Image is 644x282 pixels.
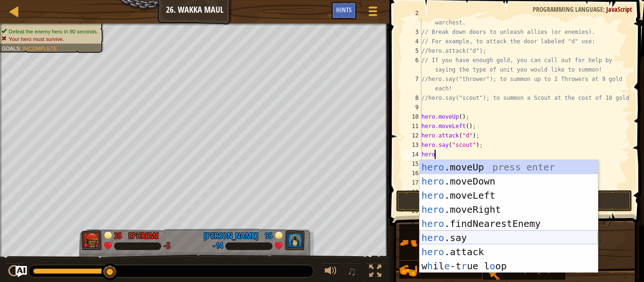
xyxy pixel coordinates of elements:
[403,178,421,187] div: 17
[403,56,421,74] div: 6
[20,45,23,51] span: :
[399,262,417,280] img: portrait.png
[345,263,361,282] button: ♫
[403,150,421,159] div: 14
[606,5,632,14] span: JavaScript
[403,140,421,150] div: 13
[403,27,421,37] div: 3
[114,230,124,238] div: 35
[403,121,421,131] div: 11
[396,190,632,212] button: Run ⇧↵
[366,263,385,282] button: Toggle fullscreen
[9,28,98,34] span: Defeat the enemy hero in 90 seconds.
[403,74,421,93] div: 7
[361,2,385,24] button: Show game menu
[403,37,421,46] div: 4
[1,35,98,43] li: Your hero must survive.
[533,5,603,14] span: Programming language
[5,263,24,282] button: Ctrl + P: Play
[16,266,27,277] button: Ask AI
[213,242,223,250] div: -14
[403,8,421,27] div: 2
[1,45,20,51] span: Goals
[164,242,170,250] div: -5
[263,230,272,238] div: 95
[82,230,102,250] img: thang_avatar_frame.png
[403,187,421,197] div: 18
[204,230,258,242] div: [PERSON_NAME]
[322,263,340,282] button: Adjust volume
[403,46,421,56] div: 5
[1,28,98,35] li: Defeat the enemy hero in 90 seconds.
[399,234,417,252] img: portrait.png
[347,264,356,278] span: ♫
[23,45,57,51] span: Incomplete
[403,159,421,169] div: 15
[403,93,421,103] div: 8
[403,103,421,112] div: 9
[128,230,159,242] div: EphremS
[603,5,606,14] span: :
[284,230,305,250] img: thang_avatar_frame.png
[9,36,64,42] span: Your hero must survive.
[403,112,421,121] div: 10
[403,169,421,178] div: 16
[403,131,421,140] div: 12
[336,5,352,14] span: Hints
